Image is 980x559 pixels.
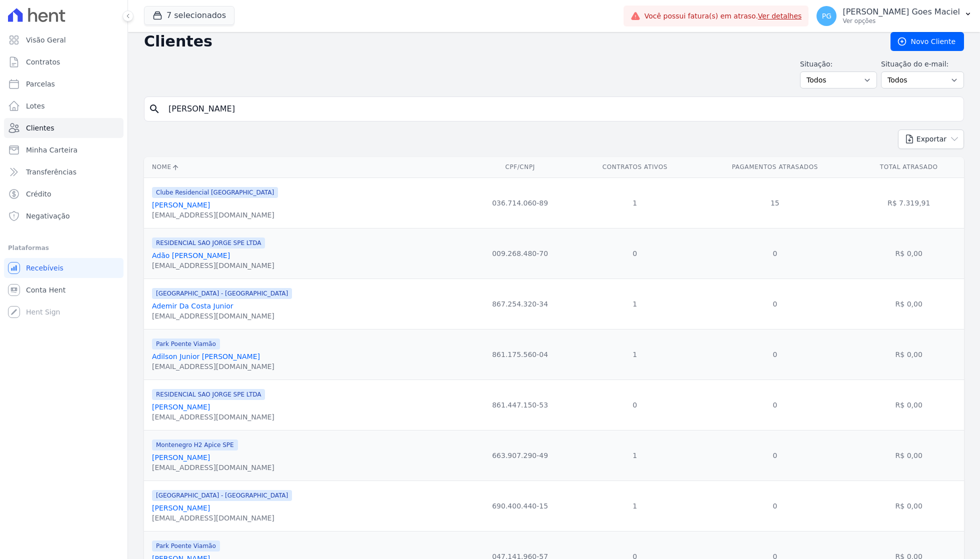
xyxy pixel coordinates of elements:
a: Ver detalhes [758,12,802,20]
a: Lotes [4,96,123,116]
span: PG [822,12,831,19]
td: 036.714.060-89 [466,177,573,228]
span: RESIDENCIAL SAO JORGE SPE LTDA [152,237,265,248]
a: [PERSON_NAME] [152,453,210,461]
th: Contratos Ativos [573,157,696,177]
td: 0 [573,379,696,430]
a: Visão Geral [4,30,123,50]
td: 1 [573,480,696,531]
span: Você possui fatura(s) em atraso. [644,11,802,21]
a: Negativação [4,206,123,226]
h2: Clientes [144,32,874,50]
a: Ademir Da Costa Junior [152,302,233,310]
td: 0 [696,278,853,329]
td: 0 [696,430,853,480]
td: 690.400.440-15 [466,480,573,531]
td: 663.907.290-49 [466,430,573,480]
a: [PERSON_NAME] [152,504,210,512]
td: R$ 7.319,91 [853,177,964,228]
td: 1 [573,430,696,480]
span: [GEOGRAPHIC_DATA] - [GEOGRAPHIC_DATA] [152,288,292,299]
th: CPF/CNPJ [466,157,573,177]
span: Minha Carteira [26,145,77,155]
span: Park Poente Viamão [152,540,220,551]
div: [EMAIL_ADDRESS][DOMAIN_NAME] [152,412,274,422]
span: Contratos [26,57,60,67]
td: R$ 0,00 [853,480,964,531]
td: 1 [573,329,696,379]
a: Minha Carteira [4,140,123,160]
td: R$ 0,00 [853,379,964,430]
span: Conta Hent [26,285,65,295]
div: [EMAIL_ADDRESS][DOMAIN_NAME] [152,260,274,270]
i: search [148,103,160,115]
td: 1 [573,278,696,329]
p: Ver opções [842,17,960,25]
td: 0 [696,480,853,531]
a: Contratos [4,52,123,72]
span: Clientes [26,123,54,133]
th: Total Atrasado [853,157,964,177]
span: Parcelas [26,79,55,89]
span: Recebíveis [26,263,63,273]
a: [PERSON_NAME] [152,403,210,411]
td: R$ 0,00 [853,278,964,329]
p: [PERSON_NAME] Goes Maciel [842,7,960,17]
td: 0 [696,379,853,430]
td: R$ 0,00 [853,329,964,379]
a: Crédito [4,184,123,204]
td: 0 [696,228,853,278]
button: 7 selecionados [144,6,234,25]
span: Transferências [26,167,76,177]
div: [EMAIL_ADDRESS][DOMAIN_NAME] [152,210,278,220]
a: Adilson Junior [PERSON_NAME] [152,352,260,360]
td: 861.447.150-53 [466,379,573,430]
td: R$ 0,00 [853,430,964,480]
div: [EMAIL_ADDRESS][DOMAIN_NAME] [152,513,292,523]
td: 1 [573,177,696,228]
a: Parcelas [4,74,123,94]
div: [EMAIL_ADDRESS][DOMAIN_NAME] [152,361,274,371]
input: Buscar por nome, CPF ou e-mail [162,99,959,119]
td: 009.268.480-70 [466,228,573,278]
td: 15 [696,177,853,228]
span: Negativação [26,211,70,221]
th: Nome [144,157,466,177]
span: Clube Residencial [GEOGRAPHIC_DATA] [152,187,278,198]
div: [EMAIL_ADDRESS][DOMAIN_NAME] [152,462,274,472]
label: Situação: [800,59,877,69]
span: Park Poente Viamão [152,338,220,349]
th: Pagamentos Atrasados [696,157,853,177]
td: 0 [573,228,696,278]
a: Transferências [4,162,123,182]
span: Montenegro H2 Apice SPE [152,439,238,450]
span: [GEOGRAPHIC_DATA] - [GEOGRAPHIC_DATA] [152,490,292,501]
button: PG [PERSON_NAME] Goes Maciel Ver opções [808,2,980,30]
td: R$ 0,00 [853,228,964,278]
a: Adão [PERSON_NAME] [152,251,230,259]
span: Crédito [26,189,51,199]
div: [EMAIL_ADDRESS][DOMAIN_NAME] [152,311,292,321]
a: [PERSON_NAME] [152,201,210,209]
span: Visão Geral [26,35,66,45]
button: Exportar [898,129,964,149]
td: 861.175.560-04 [466,329,573,379]
td: 867.254.320-34 [466,278,573,329]
a: Conta Hent [4,280,123,300]
label: Situação do e-mail: [881,59,964,69]
span: Lotes [26,101,45,111]
div: Plataformas [8,242,119,254]
a: Recebíveis [4,258,123,278]
span: RESIDENCIAL SAO JORGE SPE LTDA [152,389,265,400]
td: 0 [696,329,853,379]
a: Novo Cliente [890,32,964,51]
a: Clientes [4,118,123,138]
